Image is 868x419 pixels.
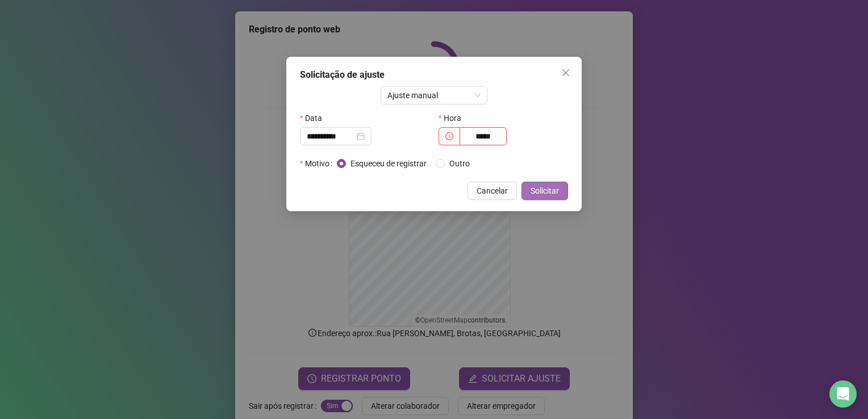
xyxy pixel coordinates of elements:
button: Close [557,64,575,82]
button: Cancelar [468,182,517,200]
label: Motivo [300,154,337,173]
div: Open Intercom Messenger [829,380,857,408]
label: Data [300,109,329,127]
span: Ajuste manual [387,87,481,104]
span: close [561,68,570,77]
div: Solicitação de ajuste [300,68,568,82]
span: clock-circle [445,132,453,140]
span: Cancelar [477,185,508,197]
label: Hora [439,109,469,127]
span: Solicitar [531,185,559,197]
button: Solicitar [521,182,568,200]
span: Outro [445,157,474,170]
span: Esqueceu de registrar [346,157,431,170]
